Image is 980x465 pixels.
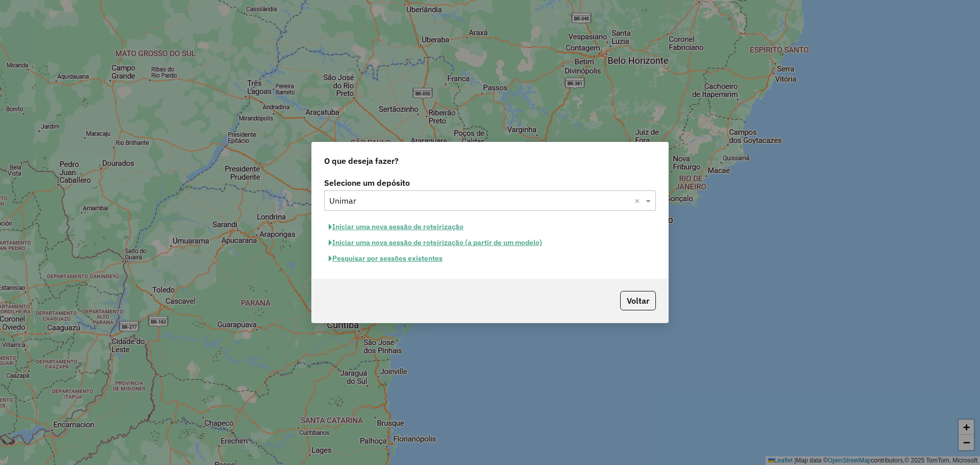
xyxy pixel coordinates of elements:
button: Voltar [620,291,656,310]
button: Pesquisar por sessões existentes [324,251,447,266]
span: Clear all [634,194,643,207]
button: Iniciar uma nova sessão de roteirização [324,219,468,235]
span: O que deseja fazer? [324,155,399,167]
button: Iniciar uma nova sessão de roteirização (a partir de um modelo) [324,235,547,251]
label: Selecione um depósito [324,177,656,189]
